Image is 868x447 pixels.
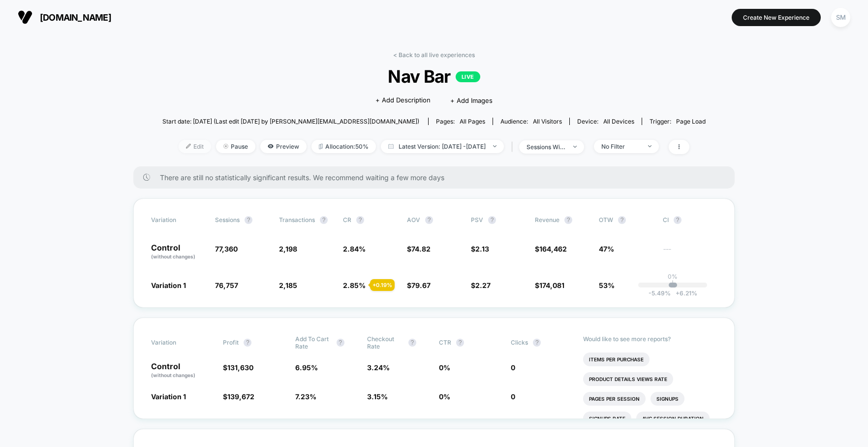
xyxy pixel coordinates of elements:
[450,96,493,104] span: + Add Images
[439,339,451,346] span: CTR
[381,140,504,153] span: Latest Version: [DATE] - [DATE]
[831,8,850,27] div: SM
[583,352,650,366] li: Items Per Purchase
[151,254,195,259] span: (without changes)
[663,216,717,224] span: CI
[672,280,674,287] p: |
[583,392,646,406] li: Pages Per Session
[407,216,420,223] span: AOV
[676,118,706,125] span: Page Load
[475,281,491,289] span: 2.27
[279,216,315,223] span: Transactions
[151,362,213,379] p: Control
[215,281,238,289] span: 76,757
[337,339,344,347] button: ?
[511,339,528,346] span: Clicks
[648,145,651,147] img: end
[15,9,114,25] button: [DOMAIN_NAME]
[674,216,682,224] button: ?
[425,216,433,224] button: ?
[189,66,678,87] span: Nav Bar
[650,118,706,125] div: Trigger:
[649,289,671,297] span: -5.49 %
[651,392,684,406] li: Signups
[603,118,634,125] span: all devices
[456,339,464,347] button: ?
[493,145,496,147] img: end
[663,246,717,260] span: ---
[671,289,697,297] span: 6.21 %
[279,245,297,253] span: 2,198
[179,140,211,153] span: Edit
[227,392,254,401] span: 139,672
[511,392,515,401] span: 0
[668,273,678,280] p: 0%
[151,281,186,289] span: Variation 1
[828,7,853,28] button: SM
[533,118,562,125] span: All Visitors
[279,281,297,289] span: 2,185
[407,245,431,253] span: $
[151,392,186,401] span: Variation 1
[569,118,642,125] span: Device:
[227,363,253,372] span: 131,630
[151,244,205,260] p: Control
[160,173,715,182] span: There are still no statistically significant results. We recommend waiting a few more days
[260,140,307,153] span: Preview
[244,339,251,347] button: ?
[343,245,366,253] span: 2.84 %
[311,140,376,153] span: Allocation: 50%
[509,140,519,154] span: |
[636,412,710,425] li: Avg Session Duration
[618,216,626,224] button: ?
[471,216,483,223] span: PSV
[393,51,475,59] a: < Back to all live experiences
[295,335,332,350] span: Add To Cart Rate
[732,9,821,26] button: Create New Experience
[151,216,205,224] span: Variation
[500,118,562,125] div: Audience:
[471,245,489,253] span: $
[601,143,641,150] div: No Filter
[583,412,631,425] li: Signups Rate
[223,144,228,149] img: end
[295,392,316,401] span: 7.23 %
[223,392,254,401] span: $
[40,12,111,23] span: [DOMAIN_NAME]
[223,363,253,372] span: $
[367,392,388,401] span: 3.15 %
[367,363,390,372] span: 3.24 %
[388,144,394,149] img: calendar
[162,118,419,125] span: Start date: [DATE] (Last edit [DATE] by [PERSON_NAME][EMAIL_ADDRESS][DOMAIN_NAME])
[295,363,318,372] span: 6.95 %
[375,96,431,105] span: + Add Description
[460,118,485,125] span: all pages
[356,216,364,224] button: ?
[343,216,351,223] span: CR
[408,339,416,347] button: ?
[471,281,491,289] span: $
[215,245,238,253] span: 77,360
[533,339,541,347] button: ?
[583,335,717,343] p: Would like to see more reports?
[367,335,403,350] span: Checkout Rate
[186,144,191,149] img: edit
[475,245,489,253] span: 2.13
[436,118,485,125] div: Pages:
[411,245,431,253] span: 74.82
[599,281,615,289] span: 53%
[535,245,567,253] span: $
[343,281,366,289] span: 2.85 %
[488,216,496,224] button: ?
[223,339,239,346] span: Profit
[535,216,559,223] span: Revenue
[599,245,614,253] span: 47%
[573,146,577,148] img: end
[539,281,564,289] span: 174,081
[18,10,32,25] img: Visually logo
[151,335,205,350] span: Variation
[215,216,240,223] span: Sessions
[599,216,653,224] span: OTW
[527,143,566,151] div: sessions with impression
[439,392,450,401] span: 0 %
